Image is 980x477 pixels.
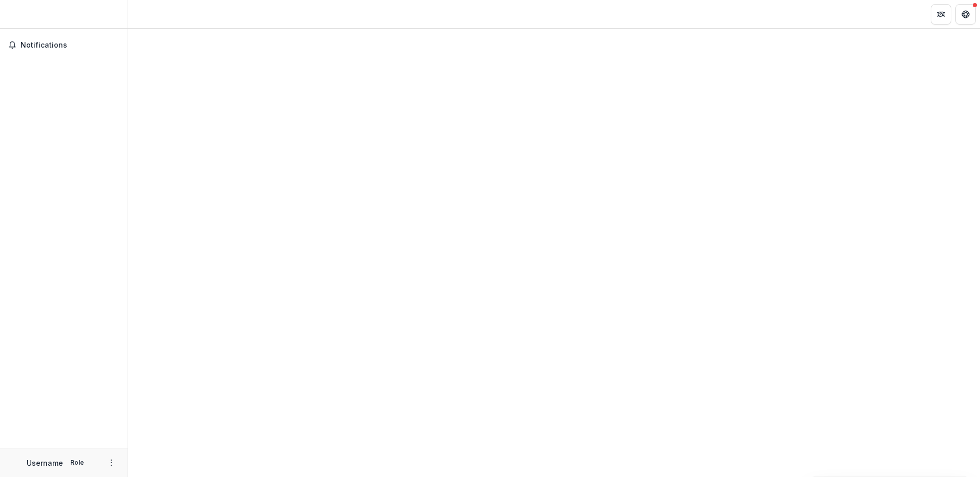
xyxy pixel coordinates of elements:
[21,41,119,50] span: Notifications
[67,458,87,467] p: Role
[955,4,976,25] button: Get Help
[105,457,117,469] button: More
[27,458,63,468] p: Username
[4,37,124,53] button: Notifications
[931,4,951,25] button: Partners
